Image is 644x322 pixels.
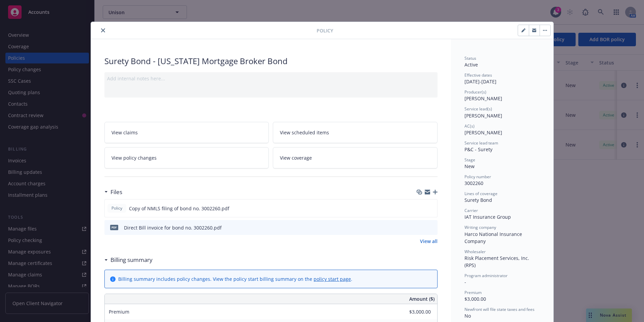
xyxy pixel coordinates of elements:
div: Surety Bond [464,196,540,204]
span: Producer(s) [464,89,486,95]
a: View coverage [273,147,438,168]
div: Direct Bill invoice for bond no. 3002260.pdf [124,224,222,231]
a: View scheduled items [273,122,438,143]
span: Status [464,55,476,61]
input: 0.00 [391,307,435,317]
span: Harco National Insurance Company [464,231,523,244]
span: Policy [317,27,333,34]
span: Risk Placement Services, Inc. (RPS) [464,255,530,268]
h3: Files [110,188,122,196]
div: Billing summary includes policy changes. View the policy start billing summary on the . [118,275,352,283]
span: [PERSON_NAME] [464,129,502,136]
span: Amount ($) [409,295,434,302]
span: [PERSON_NAME] [464,112,502,119]
span: Program administrator [464,273,508,278]
span: [PERSON_NAME] [464,95,502,102]
span: pdf [110,225,118,230]
span: P&C - Surety [464,146,492,153]
span: IAT Insurance Group [464,214,511,220]
div: Billing summary [104,256,153,264]
span: Copy of NMLS filing of bond no. 3002260.pdf [129,205,229,212]
a: View all [420,238,438,245]
span: $3,000.00 [464,296,486,302]
span: Lines of coverage [464,191,497,196]
span: No [464,313,471,319]
button: preview file [429,224,435,231]
span: AC(s) [464,123,475,129]
a: View claims [104,122,269,143]
span: View scheduled items [280,129,329,136]
div: Surety Bond - [US_STATE] Mortgage Broker Bond [104,55,438,67]
span: New [464,163,475,169]
div: [DATE] - [DATE] [464,72,540,85]
a: View policy changes [104,147,269,168]
span: Carrier [464,208,478,213]
span: View claims [111,129,138,136]
span: View policy changes [111,154,157,161]
div: Add internal notes here... [107,75,435,82]
span: Effective dates [464,72,492,78]
a: policy start page [314,276,351,282]
span: Premium [464,290,482,295]
span: Policy [110,205,124,211]
button: download file [418,224,423,231]
span: View coverage [280,154,312,161]
span: - [464,279,466,285]
span: Wholesaler [464,249,486,254]
span: Service lead team [464,140,498,146]
span: Writing company [464,224,496,230]
span: Newfront will file state taxes and fees [464,306,535,312]
div: Files [104,188,122,196]
span: Active [464,61,478,68]
span: Premium [109,308,129,315]
button: preview file [428,205,434,212]
button: close [99,26,107,34]
h3: Billing summary [110,256,153,264]
span: Service lead(s) [464,106,492,112]
span: Policy number [464,174,491,180]
span: Stage [464,157,475,163]
span: 3002260 [464,180,483,186]
button: download file [418,205,423,212]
